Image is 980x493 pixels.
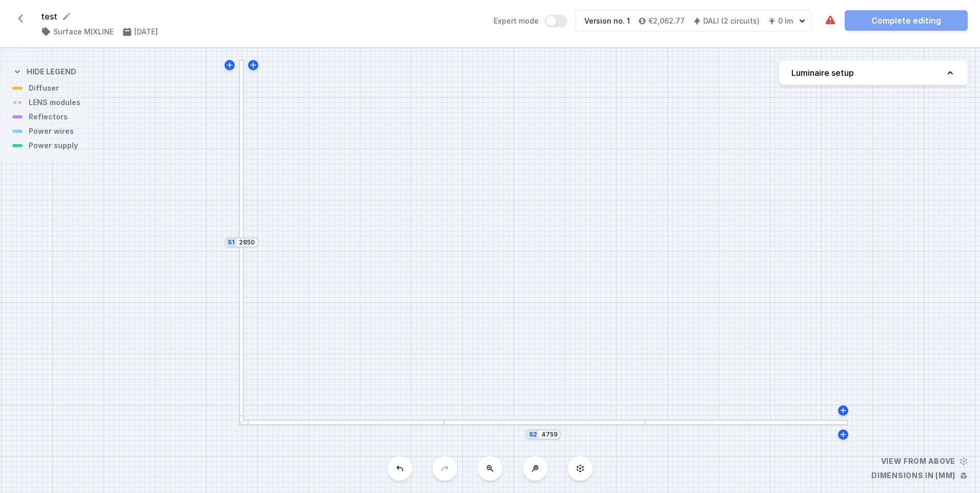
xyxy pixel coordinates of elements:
button: Luminaire setup [779,60,968,85]
button: Expert mode [545,15,567,27]
button: Version no. 1€2,062.77DALI (2 circuits)0 lm [576,10,812,32]
input: Dimension [mm] [239,238,255,246]
h4: [DATE] [134,27,158,37]
h4: Surface MIXLINE [53,27,114,37]
form: test [41,10,481,23]
h4: DALI (2 circuits) [703,16,760,26]
h4: Luminaire setup [791,67,854,79]
input: Dimension [mm] [541,430,558,439]
div: Version no. 1 [584,16,630,26]
button: Rename project [62,11,72,22]
label: Expert mode [494,15,567,27]
h4: Hide legend [27,67,76,77]
h4: 0 lm [778,16,793,26]
button: Hide legend [12,58,76,83]
h4: €2,062.77 [648,16,685,26]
